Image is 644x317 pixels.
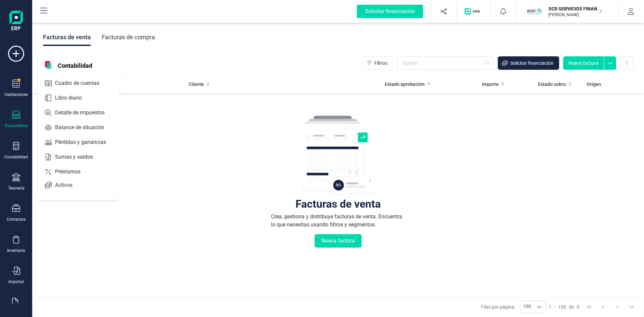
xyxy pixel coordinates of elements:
div: Contactos [7,217,25,222]
span: Pérdidas y ganancias [52,138,118,146]
img: SC [527,4,542,19]
span: Estado cobro [538,81,566,88]
p: SCD SERVICIOS FINANCIEROS SL [548,5,602,12]
span: Filtros [374,60,387,66]
button: Nueva factura [563,56,604,70]
span: de [569,304,574,310]
div: Crea, gestiona y distribuye facturas de venta. Encuentra lo que necesitas usando filtros y segmen... [271,213,405,229]
div: Documentos [5,123,28,128]
div: Filas por página: [481,301,546,313]
input: Buscar... [397,56,494,70]
img: img-empty-table.svg [301,115,375,195]
button: Filtros [363,56,393,70]
button: Solicitar financiación [349,1,431,22]
span: Estado aprobación [385,81,425,88]
div: Contabilidad [4,154,28,160]
div: Facturas de venta [296,201,381,207]
div: Validaciones [4,92,28,97]
p: [PERSON_NAME] [548,12,602,17]
span: Contabilidad [54,61,96,69]
span: Importe [482,81,499,88]
span: Detalle de impuestos [52,109,117,117]
button: Solicitar financiación [498,56,559,70]
button: Last Page [625,301,638,313]
button: SCSCD SERVICIOS FINANCIEROS SL[PERSON_NAME] [524,1,610,22]
div: - [549,304,579,310]
button: First Page [583,301,595,313]
div: Facturas de venta [43,29,91,46]
span: 100 [521,301,533,313]
span: Libro diario [52,94,94,102]
div: Solicitar financiación [357,5,423,18]
span: Balance de situación [52,123,116,131]
span: 100 [558,304,566,310]
button: Previous Page [597,301,609,313]
div: Importar [8,279,24,284]
img: Logo Finanedi [9,11,23,32]
div: Facturas de compra [102,29,155,46]
span: Origen [587,81,601,88]
div: Tesorería [8,186,24,191]
button: Logo de OPS [461,1,486,22]
span: 0 [577,304,579,310]
span: Sumas y saldos [52,153,105,161]
button: Nueva factura [315,234,362,248]
img: Logo de OPS [465,8,482,15]
span: Activos [52,181,85,189]
span: Cuadro de cuentas [52,79,111,87]
button: Next Page [611,301,624,313]
span: Cliente [189,81,204,88]
div: Inventario [7,248,25,253]
span: Préstamos [52,168,93,176]
span: Solicitar financiación [510,60,553,66]
span: 1 [549,304,551,310]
